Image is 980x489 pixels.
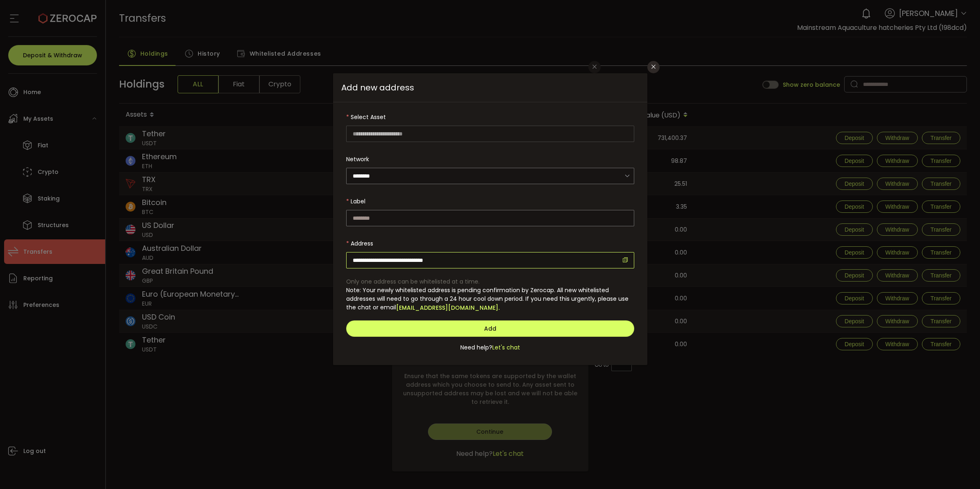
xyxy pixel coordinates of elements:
span: Need help? [460,343,492,352]
span: Let's chat [492,343,520,352]
span: Only one address can be whitelisted at a time. [346,277,480,286]
iframe: Chat Widget [939,450,980,489]
div: dialog [333,73,647,365]
button: Add [346,320,634,337]
span: Add new address [333,73,647,102]
span: Add [484,324,496,333]
a: [EMAIL_ADDRESS][DOMAIN_NAME]. [396,304,500,312]
span: Note: Your newly whitelisted address is pending confirmation by Zerocap. All new whitelisted addr... [346,286,629,311]
button: Close [647,61,660,73]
